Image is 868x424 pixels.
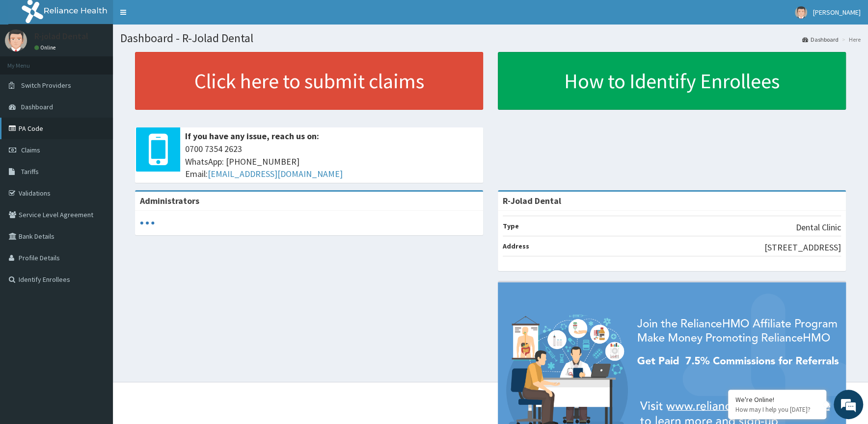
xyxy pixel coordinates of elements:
[21,102,53,111] span: Dashboard
[140,195,199,206] b: Administrators
[503,242,529,250] b: Address
[21,146,40,154] span: Claims
[185,143,478,180] span: 0700 7354 2623 WhatsApp: [PHONE_NUMBER] Email:
[802,35,839,44] a: Dashboard
[840,35,861,44] li: Here
[5,29,27,51] img: User Image
[185,130,319,142] b: If you have any issue, reach us on:
[135,52,483,110] a: Click here to submit claims
[21,81,71,90] span: Switch Providers
[140,216,155,230] svg: audio-loading
[796,221,841,234] p: Dental Clinic
[503,195,561,206] strong: R-Jolad Dental
[735,405,819,414] p: How may I help you today?
[503,222,519,230] b: Type
[34,44,58,51] a: Online
[120,32,861,45] h1: Dashboard - R-Jolad Dental
[498,52,846,110] a: How to Identify Enrollees
[813,8,861,17] span: [PERSON_NAME]
[34,32,88,41] p: R-jolad Dental
[21,167,39,176] span: Tariffs
[208,168,343,179] a: [EMAIL_ADDRESS][DOMAIN_NAME]
[735,395,819,404] div: We're Online!
[795,6,807,19] img: User Image
[764,241,841,254] p: [STREET_ADDRESS]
